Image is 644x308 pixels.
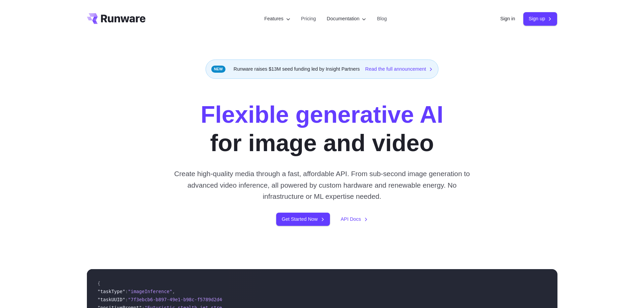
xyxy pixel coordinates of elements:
a: Go to / [87,13,146,24]
h1: for image and video [200,100,443,157]
a: Sign up [523,12,557,25]
span: , [172,289,175,294]
div: Runware raises $13M seed funding led by Insight Partners [206,60,439,79]
span: "taskUUID" [98,297,125,302]
a: Get Started Now [276,213,330,226]
span: { [98,281,100,286]
a: API Docs [341,215,368,223]
span: "imageInference" [128,289,172,294]
span: : [125,289,128,294]
a: Blog [377,15,387,23]
a: Pricing [301,15,316,23]
a: Read the full announcement [365,65,433,73]
a: Sign in [500,15,515,23]
span: : [125,297,128,302]
p: Create high-quality media through a fast, affordable API. From sub-second image generation to adv... [171,168,473,202]
label: Features [264,15,290,23]
span: "7f3ebcb6-b897-49e1-b98c-f5789d2d40d7" [128,297,233,302]
strong: Flexible generative AI [200,101,443,128]
label: Documentation [327,15,366,23]
span: "taskType" [98,289,125,294]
